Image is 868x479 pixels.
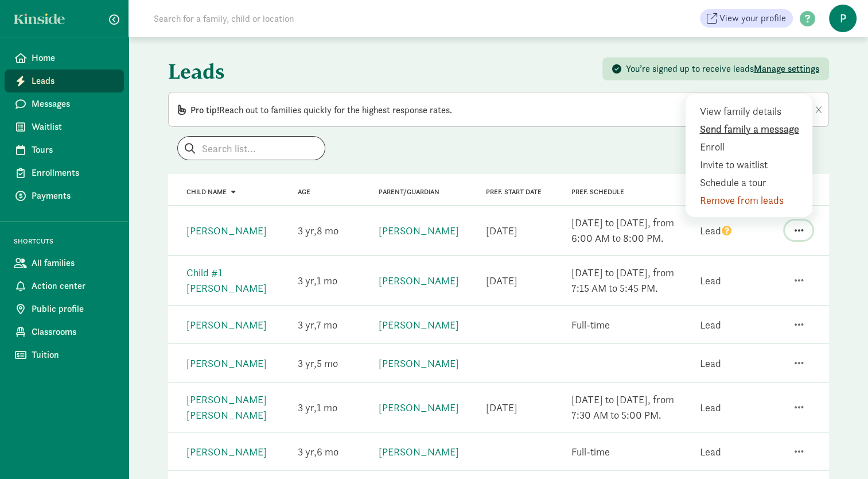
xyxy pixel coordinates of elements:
span: 3 [298,401,317,414]
div: Lead [699,400,721,415]
a: [PERSON_NAME] [186,224,267,237]
div: Lead [699,273,721,288]
span: Enrollments [32,166,115,180]
span: Messages [32,97,115,111]
a: [PERSON_NAME] [379,318,459,331]
a: [PERSON_NAME] [379,357,459,370]
div: Full-time [571,317,610,333]
input: Search list... [178,137,325,160]
a: [PERSON_NAME] [379,224,459,237]
a: [PERSON_NAME] [186,445,267,458]
a: Public profile [5,298,124,320]
a: Action center [5,275,124,298]
a: Tuition [5,343,124,366]
span: 3 [298,274,317,287]
span: 3 [298,318,316,331]
a: [PERSON_NAME] [186,318,267,331]
iframe: Chat Widget [811,424,868,479]
span: 3 [298,357,317,370]
div: [DATE] [485,273,517,288]
span: Leads [32,74,115,88]
span: Classrooms [32,325,115,339]
div: [DATE] [485,400,517,415]
a: All families [5,252,124,275]
a: Child #1 [PERSON_NAME] [186,266,267,295]
h1: Leads [168,51,496,92]
span: 3 [298,224,317,237]
div: [DATE] to [DATE], from 7:15 AM to 5:45 PM. [571,265,686,296]
span: Reach out to families quickly for the highest response rates. [190,104,452,116]
div: Lead [699,223,733,238]
div: [DATE] [485,223,517,238]
span: Pref. Start Date [485,188,541,196]
a: [PERSON_NAME] [379,445,459,458]
div: Lead [699,356,721,371]
a: Tours [5,138,124,161]
a: Classrooms [5,320,124,343]
span: Home [32,51,115,65]
a: [PERSON_NAME] [379,401,459,414]
div: Invite to waitlist [699,157,804,172]
span: 7 [316,318,337,331]
span: Payments [32,189,115,203]
span: All families [32,256,115,270]
a: Payments [5,184,124,207]
span: 3 [298,445,317,458]
span: Tuition [32,348,115,362]
div: Lead [699,317,721,333]
span: 5 [317,357,338,370]
a: Waitlist [5,115,124,138]
span: Action center [32,279,115,293]
span: View your profile [719,11,786,25]
span: Tours [32,143,115,157]
span: Public profile [32,302,115,316]
a: [PERSON_NAME] [379,274,459,287]
div: Full-time [571,444,610,459]
a: [PERSON_NAME] [186,357,267,370]
div: [DATE] to [DATE], from 7:30 AM to 5:00 PM. [571,392,686,423]
a: Leads [5,69,124,92]
div: [DATE] to [DATE], from 6:00 AM to 8:00 PM. [571,215,686,246]
a: Child name [186,188,236,196]
div: View family details [699,103,804,119]
div: Remove from leads [699,192,804,208]
span: Waitlist [32,120,115,134]
div: Enroll [699,139,804,154]
a: [PERSON_NAME] [PERSON_NAME] [186,393,267,422]
span: P [829,5,857,32]
a: Messages [5,92,124,115]
a: Enrollments [5,161,124,184]
div: You’re signed up to receive leads [626,62,819,76]
div: Lead [699,444,721,459]
a: Home [5,47,124,69]
a: View your profile [700,9,793,28]
div: Send family a message [699,121,804,137]
span: Manage settings [754,63,819,75]
span: Child name [186,188,227,196]
a: Parent/Guardian [379,188,439,196]
span: 8 [317,224,338,237]
a: Age [298,188,310,196]
span: Pref. Schedule [571,188,624,196]
span: Pro tip! [190,104,219,116]
span: 6 [317,445,338,458]
span: 1 [317,401,337,414]
input: Search for a family, child or location [147,7,469,30]
span: 1 [317,274,337,287]
div: Schedule a tour [699,175,804,190]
